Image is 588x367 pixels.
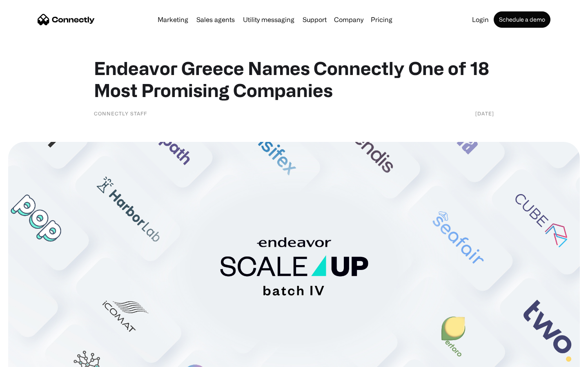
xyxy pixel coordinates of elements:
[38,13,95,26] a: home
[8,353,49,364] aside: Language selected: English
[94,57,494,101] h1: Endeavor Greece Names Connectly One of 18 Most Promising Companies
[16,353,49,364] ul: Language list
[334,14,363,25] div: Company
[94,109,147,117] div: Connectly Staff
[193,16,238,23] a: Sales agents
[494,11,550,28] a: Schedule a demo
[240,16,298,23] a: Utility messaging
[367,16,396,23] a: Pricing
[332,14,366,25] div: Company
[469,16,492,23] a: Login
[154,16,192,23] a: Marketing
[299,16,330,23] a: Support
[475,109,494,117] div: [DATE]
